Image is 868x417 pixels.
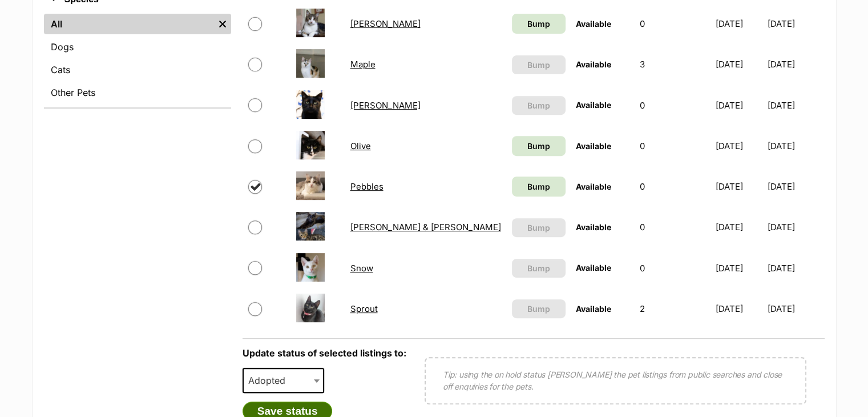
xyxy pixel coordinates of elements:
td: [DATE] [768,289,823,328]
td: 0 [635,4,710,43]
a: Snow [350,263,373,274]
a: Bump [512,136,566,156]
td: 0 [635,86,710,125]
td: [DATE] [768,167,823,206]
a: Dogs [44,37,231,57]
span: Available [576,59,611,69]
div: Species [44,11,231,107]
span: Available [576,263,611,272]
td: 0 [635,126,710,166]
span: Available [576,141,611,151]
td: [DATE] [711,248,766,288]
td: [DATE] [768,248,823,288]
td: [DATE] [711,207,766,247]
a: Olive [350,141,370,151]
p: Tip: using the on hold status [PERSON_NAME] the pet listings from public searches and close off e... [443,368,788,392]
span: Bump [527,222,550,234]
span: Available [576,100,611,110]
a: [PERSON_NAME] & [PERSON_NAME] [350,222,500,232]
span: Bump [527,99,550,111]
td: 0 [635,248,710,288]
a: All [44,14,214,34]
td: [DATE] [768,4,823,43]
td: [DATE] [711,289,766,328]
span: Bump [527,181,550,193]
a: Sprout [350,303,377,314]
td: [DATE] [768,126,823,166]
td: 0 [635,167,710,206]
span: Adopted [244,372,297,388]
span: Available [576,222,611,232]
button: Bump [512,259,566,278]
td: [DATE] [711,126,766,166]
span: Bump [527,59,550,71]
a: [PERSON_NAME] [350,100,420,111]
span: Bump [527,303,550,315]
button: Bump [512,96,566,115]
label: Update status of selected listings to: [243,347,406,359]
a: [PERSON_NAME] [350,18,420,29]
a: Maple [350,59,375,70]
td: [DATE] [768,86,823,125]
span: Adopted [243,368,325,393]
a: Bump [512,14,566,34]
td: [DATE] [711,86,766,125]
a: Other Pets [44,82,231,103]
span: Available [576,304,611,314]
a: Pebbles [350,181,383,192]
a: Bump [512,177,566,197]
td: [DATE] [768,45,823,84]
a: Cats [44,59,231,80]
td: [DATE] [711,167,766,206]
button: Bump [512,299,566,318]
td: 3 [635,45,710,84]
span: Bump [527,262,550,274]
span: Bump [527,18,550,30]
span: Available [576,19,611,29]
td: 2 [635,289,710,328]
button: Bump [512,55,566,74]
td: 0 [635,207,710,247]
span: Bump [527,140,550,152]
td: [DATE] [768,207,823,247]
button: Bump [512,218,566,237]
span: Available [576,182,611,191]
a: Remove filter [214,14,231,34]
td: [DATE] [711,4,766,43]
td: [DATE] [711,45,766,84]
